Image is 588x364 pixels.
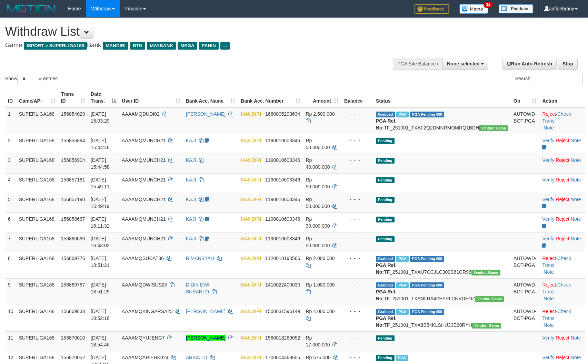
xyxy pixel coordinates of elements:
[265,355,300,360] span: Copy 1700004368605 to clipboard
[178,42,197,50] span: MEGA
[558,58,578,70] a: Stop
[306,282,335,288] span: Rp 1.000.000
[186,282,209,294] a: DIDIK DWI SUSANTO
[183,88,238,107] th: Bank Acc. Name: activate to sort column ascending
[376,355,395,361] span: Pending
[241,355,261,360] span: MANDIRI
[542,111,556,117] a: Reject
[61,335,85,341] span: 156870010
[539,88,585,107] th: Action
[376,236,395,242] span: Pending
[265,236,300,241] span: Copy 1190010603346 to clipboard
[147,42,176,50] span: MAYBANK
[5,252,16,278] td: 8
[542,282,556,288] a: Reject
[265,177,300,183] span: Copy 1190010603346 to clipboard
[5,232,16,252] td: 7
[186,236,196,241] a: KAJI
[376,112,395,117] span: Grabbed
[306,335,330,347] span: Rp 17.000.000
[61,236,85,241] span: 156860696
[122,309,173,314] span: AAAAMQKINGARSA23
[556,197,569,202] a: Reject
[61,256,85,261] span: 156869776
[544,322,554,328] a: Note
[376,118,397,131] b: PGA Ref. No:
[306,197,330,209] span: Rp 50.000.000
[119,88,183,107] th: User ID: activate to sort column ascending
[5,25,385,39] h1: Withdraw List
[539,154,585,173] td: · ·
[556,157,569,163] a: Reject
[376,282,395,288] span: Grabbed
[91,157,110,170] span: [DATE] 15:44:58
[241,111,261,117] span: MANDIRI
[344,216,370,222] div: - - -
[61,177,85,183] span: 156857181
[544,269,554,275] a: Note
[91,309,110,321] span: [DATE] 18:52:16
[410,309,445,315] span: PGA Pending
[341,88,373,107] th: Balance
[122,216,166,222] span: AAAAMQMUNCH21
[571,177,581,183] a: Note
[91,138,110,150] span: [DATE] 15:44:48
[241,177,261,183] span: MANDIRI
[539,212,585,232] td: · ·
[241,256,261,261] span: MANDIRI
[376,289,397,301] b: PGA Ref. No:
[376,315,397,328] b: PGA Ref. No:
[241,335,261,341] span: MANDIRI
[539,232,585,252] td: · ·
[5,42,385,49] h4: Game: Bank:
[265,309,300,314] span: Copy 1500031596149 to clipboard
[542,236,554,241] a: Verify
[539,134,585,154] td: · ·
[376,262,397,275] b: PGA Ref. No:
[16,305,58,331] td: SUPERLIGA168
[556,335,569,341] a: Reject
[502,58,557,70] a: Run Auto-Refresh
[373,278,511,305] td: TF_251001_TXANLRA4ZEYPLCNVDEOZ
[5,278,16,305] td: 9
[571,138,581,143] a: Note
[16,107,58,134] td: SUPERLIGA168
[376,158,395,164] span: Pending
[5,305,16,331] td: 10
[91,236,110,248] span: [DATE] 16:43:02
[122,197,166,202] span: AAAAMQMUNCH21
[539,173,585,193] td: · ·
[130,42,145,50] span: BTN
[571,236,581,241] a: Note
[442,58,488,70] button: None selected
[265,111,300,117] span: Copy 1660005293634 to clipboard
[16,154,58,173] td: SUPERLIGA168
[122,157,166,163] span: AAAAMQMUNCH21
[396,256,408,262] span: Marked by aafsoycanthlai
[415,4,449,14] img: Feedback.jpg
[122,335,165,341] span: AAAAMQYUJENG7
[344,176,370,183] div: - - -
[556,236,569,241] a: Reject
[571,335,581,341] a: Note
[542,309,556,314] a: Reject
[306,157,330,170] span: Rp 40.000.000
[5,173,16,193] td: 4
[344,111,370,117] div: - - -
[396,112,408,117] span: Marked by aafsoycanthlai
[306,177,330,189] span: Rp 50.000.000
[556,216,569,222] a: Reject
[5,212,16,232] td: 6
[220,42,230,50] span: ...
[91,256,110,268] span: [DATE] 18:51:21
[61,138,85,143] span: 156856894
[542,309,571,321] a: Check Trans
[344,281,370,288] div: - - -
[344,255,370,262] div: - - -
[410,282,445,288] span: PGA Pending
[542,282,571,294] a: Check Trans
[511,278,539,305] td: AUTOWD-BOT-PGA
[61,282,85,288] span: 156869787
[373,305,511,331] td: TF_251001_TXA8B54KLSHU33E60RYH
[241,236,261,241] span: MANDIRI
